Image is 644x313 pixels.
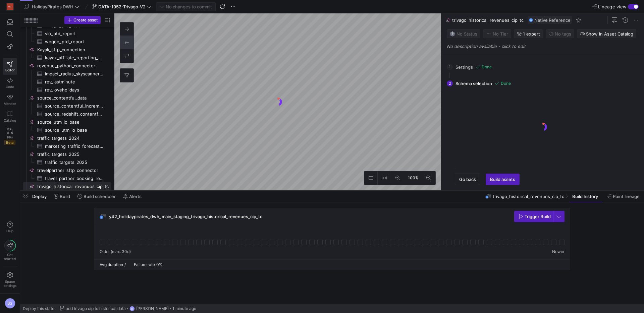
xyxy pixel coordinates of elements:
span: wegde_ptd_report​​​​​​​​​ [45,38,104,46]
span: Deploy this state: [23,306,55,311]
span: Monitor [4,102,16,106]
span: Newer [552,249,565,254]
span: y42_holidaypirates_dwh_main_staging_trivago_historical_revenues_cip_tc [109,214,262,219]
a: travel_partner_booking_report_raw​​​​​​​​​ [23,174,111,182]
button: No statusNo Status [447,29,480,38]
div: Press SPACE to select this row. [23,54,111,62]
span: Deploy [32,194,47,199]
button: Build history [569,191,602,202]
div: Press SPACE to select this row. [23,62,111,70]
span: traffic_targets_2025​​​​​​​​​ [45,159,104,166]
button: Getstarted [3,237,17,263]
button: 1 expert [514,29,543,38]
p: No description available - click to edit [447,44,641,49]
button: HolidayPirates DWH [23,2,81,11]
button: Build [51,191,73,202]
span: kayak_affiliate_reporting_daily​​​​​​​​​ [45,54,104,62]
span: Avg duration [100,262,123,267]
div: Press SPACE to select this row. [23,142,111,150]
a: HG [3,1,17,12]
div: Press SPACE to select this row. [23,158,111,166]
a: kayak_affiliate_reporting_daily​​​​​​​​​ [23,54,111,62]
span: HolidayPirates DWH [32,4,73,9]
span: rev_loveholidays​​​​​​​​​ [45,86,104,94]
span: traffic_targets_2024​​​​​​​​ [37,134,110,142]
span: trivago_historical_revenues_cip_tc [493,194,564,199]
span: Point lineage [613,194,640,199]
span: Catalog [4,118,16,122]
a: Editor [3,58,17,75]
span: Lineage view [598,4,627,9]
a: Code [3,75,17,91]
span: marketing_traffic_forecast_2024_new​​​​​​​​​ [45,142,104,150]
div: Press SPACE to select this row. [23,102,111,110]
a: PRsBeta [3,125,17,148]
a: Spacesettings [3,269,17,291]
button: add trivago cip tc historical dataBS[PERSON_NAME]1 minute ago [58,304,198,313]
span: Editor [5,68,15,72]
button: No tags [546,29,574,38]
a: Kayak_sftp_connection​​​​​​​​ [23,46,111,54]
div: Press SPACE to select this row. [23,126,111,134]
span: rev_lastminute​​​​​​​​​ [45,78,104,86]
a: wegde_ptd_report​​​​​​​​​ [23,38,111,46]
button: DATA-1952-Trivago-V2 [91,2,153,11]
span: Older (max. 30d) [100,249,131,254]
span: Create asset [73,18,98,22]
span: travelpartner_sftp_connector​​​​​​​​ [37,167,110,174]
button: Trigger Build [514,211,553,222]
a: Monitor [3,91,17,108]
span: Show in Asset Catalog [586,31,633,37]
span: Go back [459,177,476,182]
span: add trivago cip tc historical data [66,306,126,311]
span: Get started [4,253,16,261]
span: Help [6,229,14,233]
a: marketing_traffic_forecast_2024_new​​​​​​​​​ [23,142,111,150]
button: Point lineage [604,191,643,202]
div: Press SPACE to select this row. [23,118,111,126]
span: Beta [4,140,15,145]
div: Press SPACE to select this row. [23,134,111,142]
a: vio_ptd_report​​​​​​​​​ [23,29,111,38]
img: No tier [486,31,491,37]
div: Press SPACE to select this row. [23,70,111,78]
div: Press SPACE to select this row. [23,38,111,46]
span: source_contentful_increment_data​​​​​​​​​ [45,102,104,110]
span: Code [6,85,14,89]
span: No Tier [486,31,508,37]
div: Press SPACE to select this row. [23,78,111,86]
div: HG [7,3,13,10]
a: travelpartner_sftp_connector​​​​​​​​ [23,166,111,174]
img: undefined [529,18,533,22]
span: revenue_python_connector​​​​​​​​ [37,62,110,70]
span: Trigger Build [525,214,551,219]
button: Build assets [486,174,520,185]
button: Build scheduler [74,191,119,202]
a: Catalog [3,108,17,125]
button: No tierNo Tier [483,29,511,38]
button: Create asset [64,16,101,24]
a: impact_radius_skyscanner_revenues​​​​​​​​​ [23,70,111,78]
a: traffic_targets_2024​​​​​​​​ [23,134,111,142]
a: revenue_python_connector​​​​​​​​ [23,62,111,70]
button: Help [3,218,17,236]
span: No tags [555,31,571,37]
button: Show in Asset Catalog [577,29,636,38]
img: No status [450,31,455,37]
span: trivago_historical_revenues_cip_tc​​​​​​​​ [37,183,110,190]
span: impact_radius_skyscanner_revenues​​​​​​​​​ [45,70,104,78]
a: rev_loveholidays​​​​​​​​​ [23,86,111,94]
span: 0% [156,262,162,267]
div: Press SPACE to select this row. [23,110,111,118]
a: trivago_historical_revenues_cip_tc​​​​​​​​ [23,182,111,190]
span: Kayak_sftp_connection​​​​​​​​ [37,46,110,54]
img: logo.gif [538,122,548,132]
span: Build [60,194,70,199]
span: Space settings [4,279,16,288]
span: / [124,262,126,267]
span: Build assets [490,177,515,182]
span: vio_ptd_report​​​​​​​​​ [45,30,104,38]
a: source_contentful_increment_data​​​​​​​​​ [23,102,111,110]
button: Alerts [120,191,145,202]
span: source_contentful_data​​​​​​​​ [37,94,110,102]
